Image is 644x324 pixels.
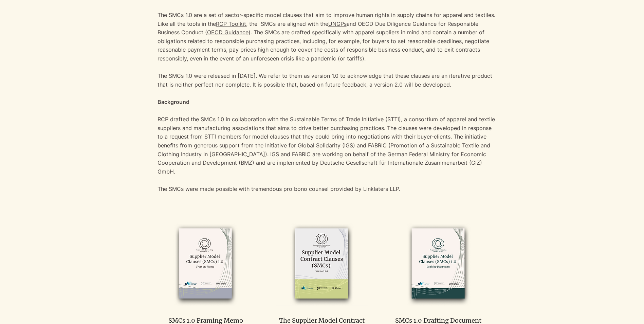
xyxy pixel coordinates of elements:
img: smcs_drafting_doc_edited.png [392,222,484,306]
img: smcs_1_edited.png [276,222,368,306]
a: RCP Toolkit [216,20,246,27]
a: OECD Guidance [207,29,249,36]
p: The SMCs were made possible with tremendous pro bono counsel provided by Linklaters LLP. [158,185,497,194]
a: UNGPs [328,20,347,27]
p: RCP drafted the SMCs 1.0 in collaboration with the Sustainable Terms of Trade Initiative (STTI), ... [158,115,497,185]
span: Background [158,98,189,105]
p: The SMCs 1.0 were released in [DATE]. We refer to them as version 1.0 to acknowledge that these c... [158,72,497,98]
p: The SMCs 1.0 are a set of sector-specific model clauses that aim to improve human rights in suppl... [158,11,497,63]
img: SMCS_framing-memo_edited.png [160,222,252,306]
